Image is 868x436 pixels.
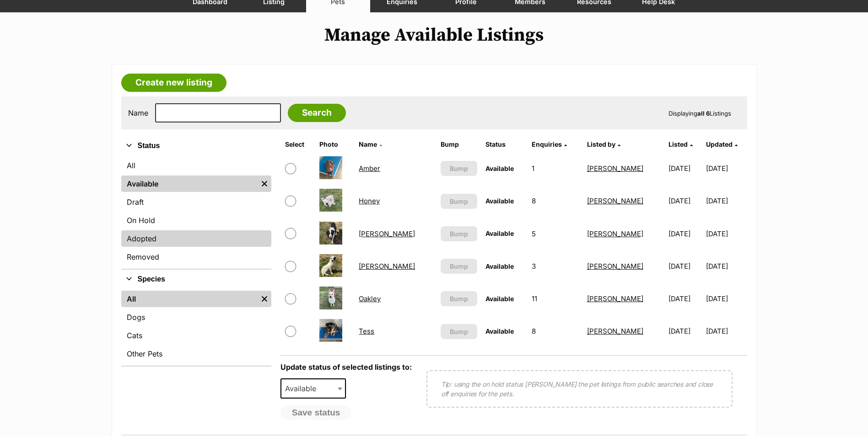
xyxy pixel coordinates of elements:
a: Oakley [359,294,381,303]
button: Status [121,140,271,152]
button: Bump [441,324,478,339]
td: [DATE] [706,185,746,217]
button: Bump [441,226,478,241]
th: Bump [437,137,481,152]
td: [DATE] [706,153,746,184]
a: Remove filter [258,175,271,192]
td: 5 [528,218,582,250]
a: Updated [706,140,738,148]
td: 8 [528,185,582,217]
div: Species [121,289,271,366]
a: [PERSON_NAME] [359,262,415,271]
td: 11 [528,283,582,314]
span: Available [281,382,325,395]
span: Available [280,378,346,399]
span: Name [359,140,377,148]
td: [DATE] [665,218,705,250]
span: Available [485,295,514,303]
a: Available [121,175,258,192]
span: Available [485,327,514,335]
a: Remove filter [258,291,271,307]
th: Select [281,137,315,152]
span: Bump [450,197,468,206]
button: Species [121,273,271,285]
span: Bump [450,229,468,239]
label: Update status of selected listings to: [280,362,412,372]
a: Enquiries [532,140,567,148]
td: [DATE] [706,218,746,250]
button: Bump [441,194,478,209]
td: [DATE] [665,283,705,314]
span: Listed [669,140,688,148]
td: [DATE] [665,315,705,347]
a: Dogs [121,309,271,325]
a: Honey [359,197,380,205]
a: Adopted [121,230,271,247]
a: Other Pets [121,346,271,362]
a: Draft [121,194,271,210]
td: 8 [528,315,582,347]
span: translation missing: en.admin.listings.index.attributes.enquiries [532,140,562,148]
td: [DATE] [706,250,746,282]
span: Bump [450,294,468,303]
td: [DATE] [665,153,705,184]
a: [PERSON_NAME] [587,262,643,271]
td: [DATE] [665,250,705,282]
a: [PERSON_NAME] [587,229,643,238]
td: 1 [528,153,582,184]
span: Displaying Listings [669,110,731,117]
a: [PERSON_NAME] [359,229,415,238]
button: Save status [280,405,352,420]
span: Updated [706,140,733,148]
th: Status [482,137,527,152]
span: Available [485,229,514,237]
a: Create new listing [121,74,226,92]
span: Listed by [587,140,615,148]
input: Search [288,104,346,122]
div: Status [121,155,271,269]
td: 3 [528,250,582,282]
a: Listed [669,140,693,148]
a: Cats [121,327,271,344]
td: [DATE] [706,315,746,347]
span: Available [485,262,514,270]
a: [PERSON_NAME] [587,327,643,335]
th: Photo [316,137,354,152]
button: Bump [441,291,478,306]
span: Bump [450,327,468,336]
a: All [121,291,258,307]
span: Available [485,165,514,172]
p: Tip: using the on hold status [PERSON_NAME] the pet listings from public searches and close off e... [441,379,718,399]
a: On Hold [121,212,271,229]
a: Tess [359,327,374,335]
span: Bump [450,164,468,173]
strong: all 6 [697,110,710,117]
label: Name [128,109,148,117]
button: Bump [441,259,478,274]
a: Name [359,140,382,148]
a: All [121,157,271,174]
span: Bump [450,261,468,271]
a: Listed by [587,140,620,148]
span: Available [485,197,514,205]
a: [PERSON_NAME] [587,294,643,303]
a: [PERSON_NAME] [587,197,643,205]
a: [PERSON_NAME] [587,164,643,173]
td: [DATE] [706,283,746,314]
a: Removed [121,249,271,265]
td: [DATE] [665,185,705,217]
a: Amber [359,164,380,173]
button: Bump [441,161,478,176]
